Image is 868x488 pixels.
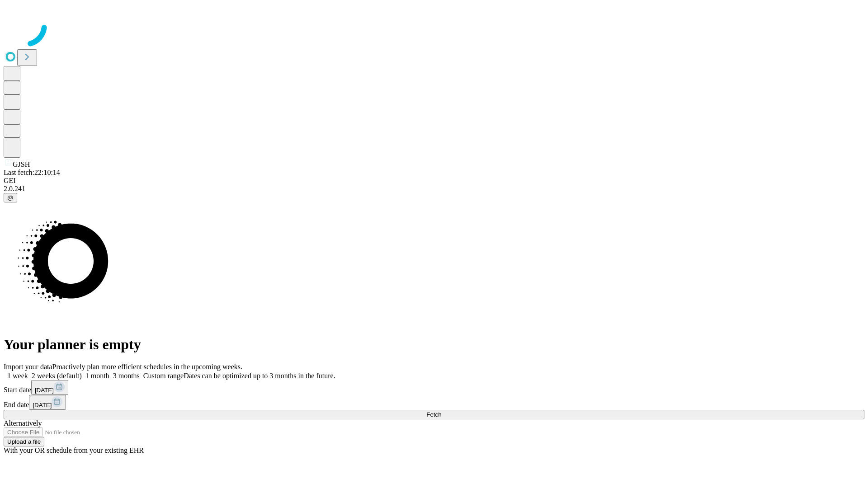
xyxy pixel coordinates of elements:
[31,380,68,395] button: [DATE]
[113,372,140,380] span: 3 months
[4,410,864,419] button: Fetch
[4,336,864,353] h1: Your planner is empty
[7,372,28,380] span: 1 week
[85,372,109,380] span: 1 month
[13,160,30,168] span: GJSH
[4,363,52,371] span: Import your data
[52,363,242,371] span: Proactively plan more efficient schedules in the upcoming weeks.
[184,372,335,380] span: Dates can be optimized up to 3 months in the future.
[33,402,52,408] span: [DATE]
[35,387,54,394] span: [DATE]
[4,419,42,427] span: Alternatively
[4,193,17,202] button: @
[4,395,864,410] div: End date
[4,169,60,176] span: Last fetch: 22:10:14
[4,437,44,446] button: Upload a file
[426,411,441,418] span: Fetch
[32,372,82,380] span: 2 weeks (default)
[4,380,864,395] div: Start date
[4,446,144,454] span: With your OR schedule from your existing EHR
[4,185,864,193] div: 2.0.241
[143,372,184,380] span: Custom range
[7,194,14,201] span: @
[29,395,66,410] button: [DATE]
[4,177,864,185] div: GEI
